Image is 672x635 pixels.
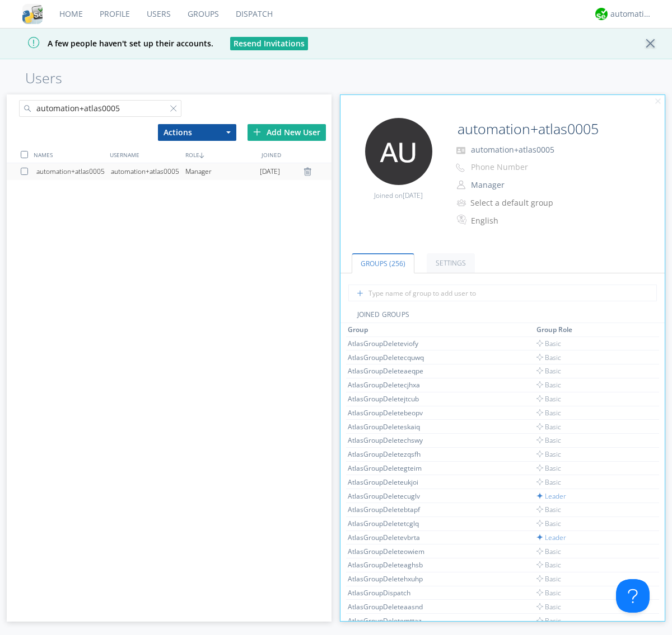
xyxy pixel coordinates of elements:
[352,253,414,273] a: Groups (256)
[348,616,432,625] div: AtlasGroupDeletemttaz
[248,124,326,141] div: Add New User
[158,124,236,141] button: Actions
[536,519,561,528] span: Basic
[616,579,650,613] iframe: Toggle Customer Support
[348,449,432,459] div: AtlasGroupDeletezqsfh
[536,588,561,598] span: Basic
[536,560,561,570] span: Basic
[536,394,561,404] span: Basic
[348,463,432,473] div: AtlasGroupDeletegteim
[348,547,432,556] div: AtlasGroupDeleteowiem
[348,533,432,542] div: AtlasGroupDeletevbrta
[457,213,468,226] img: In groups with Translation enabled, this user's messages will be automatically translated to and ...
[595,8,608,20] img: d2d01cd9b4174d08988066c6d424eccd
[348,491,432,501] div: AtlasGroupDeletecuglv
[456,163,465,172] img: phone-outline.svg
[348,588,432,598] div: AtlasGroupDispatch
[535,323,609,337] th: Toggle SortBy
[31,146,106,163] div: NAMES
[22,4,43,24] img: cddb5a64eb264b2086981ab96f4c1ba7
[536,533,566,542] span: Leader
[253,128,261,136] img: plus.svg
[19,100,181,117] input: Search users
[453,118,634,140] input: Name
[457,195,468,210] img: icon-alert-users-thin-outline.svg
[536,602,561,612] span: Basic
[230,37,308,50] button: Resend Invitations
[348,339,432,348] div: AtlasGroupDeleteviofy
[185,163,260,180] div: Manager
[610,8,652,20] div: automation+atlas
[36,163,111,180] div: automation+atlas0005
[536,491,566,501] span: Leader
[260,163,280,180] span: [DATE]
[536,435,561,445] span: Basic
[457,181,465,189] img: person-outline.svg
[471,144,554,155] span: automation+atlas0005
[536,339,561,348] span: Basic
[7,163,332,180] a: automation+atlas0005automation+atlas0005Manager[DATE]
[346,323,535,337] th: Toggle SortBy
[536,422,561,432] span: Basic
[374,191,423,200] span: Joined on
[654,98,662,106] img: cancel.svg
[8,38,213,49] span: A few people haven't set up their accounts.
[536,353,561,362] span: Basic
[536,547,561,556] span: Basic
[536,463,561,473] span: Basic
[365,118,432,185] img: 373638.png
[348,408,432,418] div: AtlasGroupDeletebeopv
[536,380,561,390] span: Basic
[348,422,432,432] div: AtlasGroupDeleteskaiq
[536,477,561,487] span: Basic
[471,215,564,226] div: English
[427,253,475,273] a: Settings
[259,146,334,163] div: JOINED
[536,505,561,514] span: Basic
[348,560,432,570] div: AtlasGroupDeleteaghsb
[536,366,561,376] span: Basic
[467,177,579,193] button: Manager
[348,574,432,584] div: AtlasGroupDeletehxuhp
[470,197,564,208] div: Select a default group
[536,408,561,418] span: Basic
[348,505,432,514] div: AtlasGroupDeletebtapf
[340,310,665,323] div: JOINED GROUPS
[183,146,258,163] div: ROLE
[609,323,634,337] th: Toggle SortBy
[348,602,432,612] div: AtlasGroupDeleteaasnd
[403,191,423,200] span: [DATE]
[348,380,432,390] div: AtlasGroupDeletecjhxa
[348,366,432,376] div: AtlasGroupDeleteaeqpe
[536,574,561,584] span: Basic
[536,449,561,459] span: Basic
[536,616,561,625] span: Basic
[348,353,432,362] div: AtlasGroupDeletecquwq
[111,163,185,180] div: automation+atlas0005
[348,477,432,487] div: AtlasGroupDeleteukjoi
[348,394,432,404] div: AtlasGroupDeletejtcub
[348,285,657,301] input: Type name of group to add user to
[348,435,432,445] div: AtlasGroupDeletechswy
[107,146,183,163] div: USERNAME
[348,519,432,528] div: AtlasGroupDeletetcglq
